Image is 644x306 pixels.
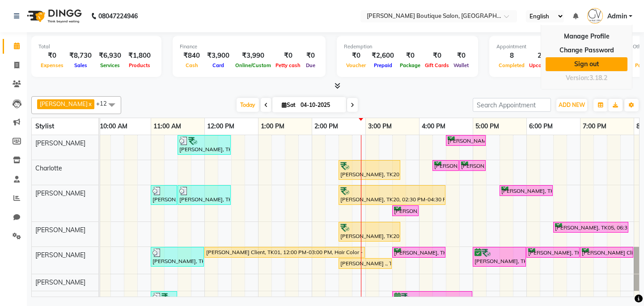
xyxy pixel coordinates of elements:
div: ₹0 [38,51,66,61]
span: Stylist [35,122,54,130]
a: 4:00 PM [419,120,448,133]
div: [PERSON_NAME], TK06, 11:30 AM-12:30 PM, Men Grooming - Hair Cut (Child below [DEMOGRAPHIC_DATA]) [178,187,230,204]
span: [PERSON_NAME] [35,139,85,147]
div: [PERSON_NAME], TK14, 03:30 PM-04:00 PM, Men Grooming - [PERSON_NAME] Triming [393,207,418,215]
a: Change Password [546,43,627,57]
div: Appointment [496,43,607,51]
div: Redemption [344,43,471,51]
span: Sat [280,102,298,108]
span: [PERSON_NAME] [35,189,85,197]
input: Search Appointment [473,98,551,112]
span: Admin [607,12,627,21]
div: [PERSON_NAME], TK15, 11:30 AM-12:30 PM, Hair Wash (Women) - Wash And Styling [178,136,230,153]
span: Card [210,62,226,68]
div: ₹0 [398,51,423,61]
div: ₹0 [303,51,318,61]
div: [PERSON_NAME], TK20, 02:30 PM-04:30 PM, Hair Color - Root Touch Up (Onwards) [339,187,445,204]
div: [PERSON_NAME], TK11, 03:30 PM-04:30 PM, Hair Cut with Styling (Women) - Hair Cut With [PERSON_NAME] [393,248,445,257]
div: [PERSON_NAME], TK05, 06:30 PM-07:55 PM, Pedicure - Essential [554,223,627,232]
div: [PERSON_NAME] ., TK09, 02:30 PM-03:30 PM, Men Grooming - Hair Cut With [PERSON_NAME] [339,259,391,268]
div: ₹6,930 [95,51,125,61]
div: [PERSON_NAME], TK20, 02:30 PM-03:40 PM, Manicure - Essential [339,161,399,178]
a: Sign out [546,57,627,71]
div: ₹0 [423,51,451,61]
div: [PERSON_NAME] Client, TK07, 07:00 PM-08:00 PM, Men Grooming - Hair Cut With [PERSON_NAME] [581,248,632,257]
div: [PERSON_NAME], TK23, 05:00 PM-06:00 PM, Hair Cut with Styling (Women) - Hair Cut With [PERSON_NAME] [474,248,525,265]
span: Prepaid [372,62,394,68]
span: [PERSON_NAME] [35,226,85,234]
div: [PERSON_NAME] Client, TK01, 12:00 PM-03:00 PM, Hair Color - Highlights For [DEMOGRAPHIC_DATA] Sho... [205,248,364,256]
div: 28 [527,51,556,61]
span: [PERSON_NAME] [35,278,85,286]
span: Charlotte [35,164,62,172]
button: ADD NEW [556,99,587,111]
span: Due [304,62,318,68]
span: Today [237,98,259,112]
div: ₹0 [451,51,471,61]
span: Expenses [38,62,66,68]
div: [PERSON_NAME], TK18, 04:30 PM-05:15 PM, Hair Wash (Women) - Hair Wash And Blow Dry [447,136,485,145]
span: Completed [496,62,527,68]
img: Admin [587,8,603,24]
span: ADD NEW [559,102,585,108]
a: 5:00 PM [473,120,501,133]
a: 2:00 PM [312,120,340,133]
a: x [88,100,92,107]
span: Cash [183,62,200,68]
span: Wallet [451,62,471,68]
a: 7:00 PM [580,120,609,133]
img: logo [23,4,84,29]
span: Petty cash [273,62,303,68]
div: [PERSON_NAME], TK02, 05:30 PM-06:30 PM, Men Grooming - Hair Cut [500,187,552,195]
div: Total [38,43,154,51]
input: 2025-10-04 [298,98,343,112]
a: 1:00 PM [258,120,287,133]
div: [PERSON_NAME], TK20, 02:30 PM-03:40 PM, Pedicure - Essential [339,223,399,240]
a: 3:00 PM [366,120,394,133]
div: ₹3,990 [233,51,273,61]
a: 10:00 AM [97,120,130,133]
a: 12:00 PM [205,120,237,133]
span: [PERSON_NAME] [35,295,85,303]
span: +12 [96,100,114,107]
div: ₹8,730 [66,51,95,61]
a: 11:00 AM [151,120,183,133]
span: Products [127,62,153,68]
div: Version:3.18.2 [546,72,627,85]
div: [PERSON_NAME], TK04, 11:00 AM-11:30 AM, Men Grooming - [PERSON_NAME] Triming [152,187,176,204]
div: ₹0 [273,51,303,61]
span: [PERSON_NAME] [40,100,88,107]
div: ₹2,600 [368,51,398,61]
span: [PERSON_NAME] [35,251,85,259]
span: Online/Custom [233,62,273,68]
div: ₹3,900 [203,51,233,61]
span: Voucher [344,62,368,68]
div: [PERSON_NAME], TK18, 04:15 PM-04:45 PM, Add on OPI polish [433,161,458,170]
div: 8 [496,51,527,61]
span: Upcoming [527,62,556,68]
b: 08047224946 [98,4,138,29]
span: Gift Cards [423,62,451,68]
a: 6:00 PM [527,120,555,133]
span: Services [98,62,122,68]
div: [PERSON_NAME], TK04, 11:00 AM-12:00 PM, Men Grooming - Hair Cut With [PERSON_NAME] [152,248,203,265]
a: Manage Profile [546,30,627,43]
div: ₹1,800 [125,51,154,61]
span: Sales [72,62,89,68]
span: Package [398,62,423,68]
div: ₹840 [180,51,203,61]
div: [PERSON_NAME], TK18, 04:45 PM-05:15 PM, Add on OPI polish [460,161,485,170]
div: ₹0 [344,51,368,61]
div: Finance [180,43,318,51]
div: [PERSON_NAME], TK08, 06:00 PM-07:00 PM, Men Grooming - Hair Cut With [PERSON_NAME] [527,248,579,257]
